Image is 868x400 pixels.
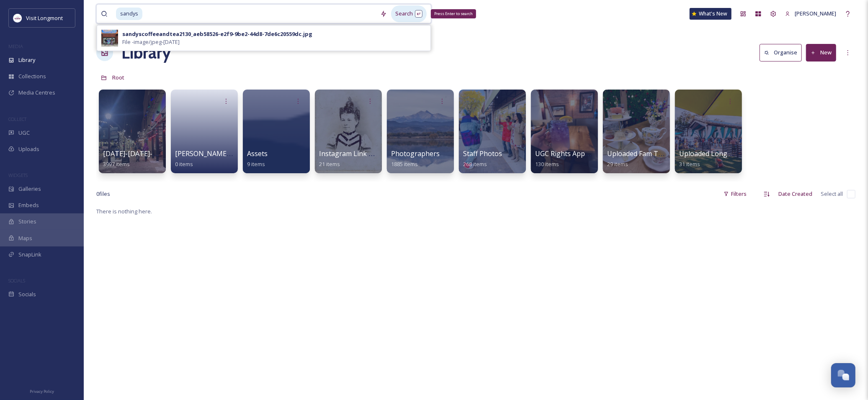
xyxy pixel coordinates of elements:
span: Galleries [18,185,41,193]
span: [PERSON_NAME] Collective [175,149,260,158]
span: 9 items [247,160,265,168]
span: Instagram Link Tree [319,149,384,158]
span: Root [112,74,124,81]
span: Select all [821,190,843,198]
div: Search [391,5,427,22]
a: [PERSON_NAME] [781,5,840,22]
span: 1885 items [391,160,418,168]
span: Photographers [391,149,440,158]
span: There is nothing here. [96,208,152,215]
span: Assets [247,149,268,158]
span: 31 items [679,160,700,168]
a: Staff Photos268 items [463,150,502,168]
span: 3997 items [103,160,130,168]
span: Library [18,56,35,64]
span: Socials [18,290,36,298]
span: File - image/jpeg - [DATE] [122,38,180,46]
span: Stories [18,218,36,226]
span: 130 items [535,160,559,168]
a: Privacy Policy [30,386,54,396]
div: Date Created [774,186,816,202]
span: Collections [18,72,46,80]
button: New [806,44,836,61]
span: SOCIALS [8,277,25,284]
span: [PERSON_NAME] [795,10,836,17]
a: Organise [760,44,806,61]
span: Embeds [18,201,39,209]
button: Open Chat [831,363,855,387]
a: Assets9 items [247,150,268,168]
span: Privacy Policy [30,389,54,394]
img: 6f1cdcd9-2618-4380-95e1-ce3c3cae0bbe.jpg [101,30,118,46]
span: COLLECT [8,116,26,122]
span: 0 items [175,160,193,168]
span: Media Centres [18,89,55,97]
a: Root [112,72,124,82]
div: Press Enter to search [431,9,476,18]
a: Instagram Link Tree21 items [319,150,384,168]
span: 21 items [319,160,340,168]
a: Uploaded Longmont Folders31 items [679,150,769,168]
span: Uploaded Longmont Folders [679,149,769,158]
div: Filters [719,186,751,202]
a: What's New [690,8,731,20]
img: longmont.jpg [13,14,22,22]
span: 0 file s [96,190,110,198]
a: [PERSON_NAME] Collective0 items [175,150,260,168]
span: Visit Longmont [26,14,63,22]
span: Maps [18,234,32,242]
span: [DATE]-[DATE]-ugc-rights-approved [103,149,218,158]
span: SnapLink [18,251,41,259]
span: Uploads [18,145,39,153]
span: WIDGETS [8,172,28,178]
span: UGC [18,129,30,137]
span: Staff Photos [463,149,502,158]
a: [DATE]-[DATE]-ugc-rights-approved3997 items [103,150,218,168]
a: UGC Rights Approved Content130 items [535,150,630,168]
button: Organise [760,44,802,61]
div: sandyscoffeeandtea2130_aeb58526-e2f9-9be2-44d8-7de6c20559dc.jpg [122,30,312,38]
a: Photographers1885 items [391,150,440,168]
span: MEDIA [8,43,23,49]
span: sandys [116,8,142,20]
span: Uploaded Fam Tour Photos [607,149,694,158]
a: Uploaded Fam Tour Photos29 items [607,150,694,168]
span: UGC Rights Approved Content [535,149,630,158]
span: 268 items [463,160,487,168]
a: Library [121,40,171,65]
span: 29 items [607,160,628,168]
